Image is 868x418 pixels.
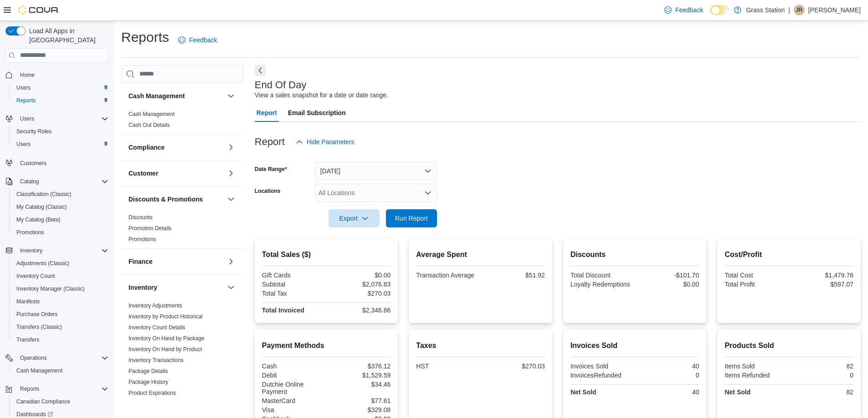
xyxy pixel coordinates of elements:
[128,324,185,331] span: Inventory Count Details
[9,188,112,201] button: Classification (Classic)
[16,176,42,187] button: Catalog
[16,97,36,104] span: Reports
[13,322,108,332] span: Transfers (Classic)
[128,122,170,128] a: Cash Out Details
[746,5,785,15] p: Grass Station
[128,214,153,221] a: Discounts
[9,364,112,377] button: Cash Management
[255,166,287,173] label: Date Range
[424,189,431,196] button: Open list of options
[16,367,62,374] span: Cash Management
[9,257,112,270] button: Adjustments (Classic)
[20,385,39,393] span: Reports
[329,209,380,227] button: Export
[16,158,50,169] a: Customers
[794,5,805,15] div: Justin Raminelli
[796,5,803,15] span: JR
[255,91,388,100] div: View a sales snapshot for a date or date range.
[128,302,182,309] span: Inventory Adjustments
[16,69,108,81] span: Home
[570,388,596,396] strong: Net Sold
[334,209,374,227] span: Export
[16,216,61,223] span: My Catalog (Beta)
[637,363,699,370] div: 40
[416,249,545,260] h2: Average Spent
[128,257,224,266] button: Finance
[13,189,75,200] a: Classification (Classic)
[9,395,112,408] button: Canadian Compliance
[128,195,203,204] h3: Discounts & Promotions
[262,406,324,413] div: Visa
[128,283,157,292] h3: Inventory
[13,82,108,93] span: Users
[255,136,285,147] h3: Report
[328,372,390,379] div: $1,529.59
[570,272,633,279] div: Total Discount
[328,281,390,288] div: $2,076.83
[292,133,358,151] button: Hide Parameters
[288,104,346,122] span: Email Subscription
[2,68,112,81] button: Home
[2,156,112,169] button: Customers
[128,313,203,320] a: Inventory by Product Historical
[9,213,112,226] button: My Catalog (Beta)
[18,5,59,15] img: Cova
[13,258,108,269] span: Adjustments (Classic)
[128,195,224,204] button: Discounts & Promotions
[128,283,224,292] button: Inventory
[808,5,861,15] p: [PERSON_NAME]
[128,236,156,242] a: Promotions
[128,368,168,375] span: Package Details
[16,336,39,343] span: Transfers
[328,363,390,370] div: $376.12
[128,302,182,309] a: Inventory Adjustments
[9,295,112,308] button: Manifests
[724,249,853,260] h2: Cost/Profit
[13,309,62,320] a: Purchase Orders
[262,249,391,260] h2: Total Sales ($)
[128,169,158,178] h3: Customer
[13,396,108,407] span: Canadian Compliance
[570,281,633,288] div: Loyalty Redemptions
[226,168,236,179] button: Customer
[9,270,112,282] button: Inventory Count
[226,142,236,153] button: Compliance
[121,109,244,134] div: Cash Management
[13,201,108,212] span: My Catalog (Classic)
[315,162,437,180] button: [DATE]
[2,352,112,364] button: Operations
[175,31,221,49] a: Feedback
[724,272,787,279] div: Total Cost
[226,256,236,267] button: Finance
[16,70,38,81] a: Home
[16,203,67,211] span: My Catalog (Classic)
[128,111,175,117] a: Cash Management
[226,91,236,101] button: Cash Management
[20,354,47,362] span: Operations
[9,201,112,213] button: My Catalog (Classic)
[788,5,790,15] p: |
[16,398,70,405] span: Canadian Compliance
[128,390,176,396] a: Product Expirations
[570,372,633,379] div: InvoicesRefunded
[13,258,73,269] a: Adjustments (Classic)
[13,126,108,137] span: Security Roles
[128,324,185,331] a: Inventory Count Details
[262,307,304,314] strong: Total Invoiced
[16,141,31,148] span: Users
[9,308,112,321] button: Purchase Orders
[483,272,545,279] div: $51.92
[255,187,281,195] label: Locations
[16,191,72,198] span: Classification (Classic)
[262,340,391,351] h2: Payment Methods
[16,245,108,256] span: Inventory
[262,290,324,297] div: Total Tax
[9,226,112,239] button: Promotions
[20,71,35,79] span: Home
[328,272,390,279] div: $0.00
[13,189,108,200] span: Classification (Classic)
[328,397,390,404] div: $77.61
[724,363,787,370] div: Items Sold
[128,368,168,374] a: Package Details
[128,214,153,221] span: Discounts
